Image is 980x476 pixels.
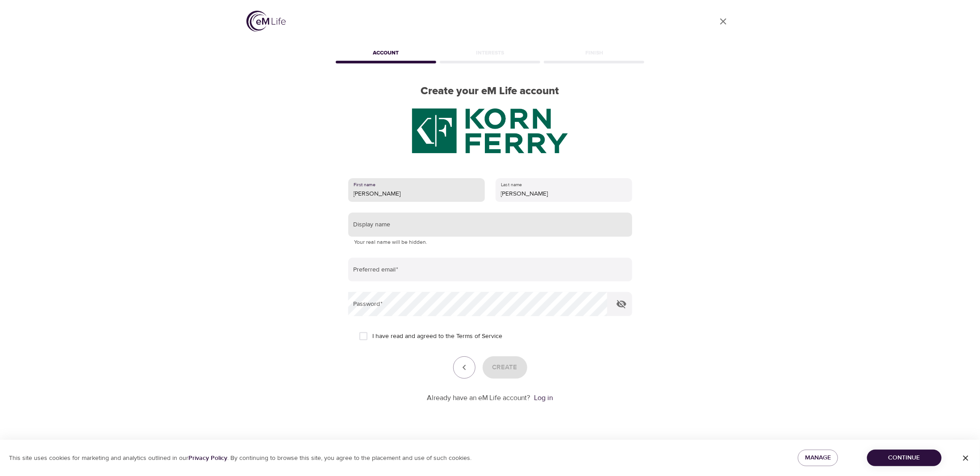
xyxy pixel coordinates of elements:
img: KF%20green%20logo%202.20.2025.png [412,109,568,153]
a: close [713,11,734,32]
img: logo [246,11,286,32]
h2: Create your eM Life account [334,85,646,98]
span: Continue [874,452,934,463]
a: Terms of Service [457,332,503,341]
p: Your real name will be hidden. [354,238,626,247]
span: I have read and agreed to the [373,332,503,341]
a: Log in [534,393,553,402]
a: Privacy Policy [188,454,227,462]
button: Continue [867,450,942,466]
p: Already have an eM Life account? [427,393,531,403]
button: Manage [798,450,838,466]
span: Manage [805,452,831,463]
